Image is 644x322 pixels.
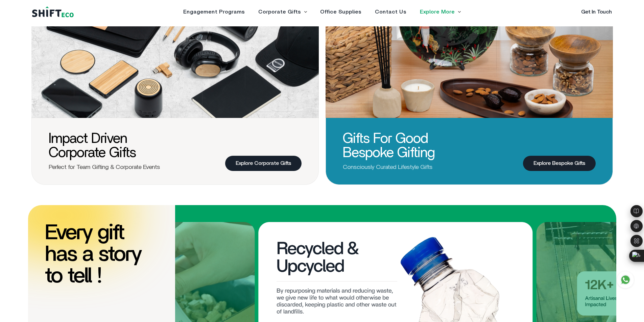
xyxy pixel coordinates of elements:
a: Explore Bespoke Gifts [523,156,596,171]
h1: Every gift has a story to tell ! [45,222,158,287]
a: Get In Touch [581,9,612,15]
h3: Gifts for Good Bespoke Gifting [343,131,479,160]
a: Office Supplies [320,9,361,15]
a: Engagement Programs [183,9,245,15]
h3: Impact Driven Corporate Gifts [49,131,185,160]
p: Perfect for Team Gifting & Corporate Events [49,164,200,171]
a: Contact Us [375,9,406,15]
a: Explore More [420,9,455,15]
p: Consciously Curated Lifestyle Gifts [343,164,495,171]
a: Explore Corporate Gifts [225,156,302,171]
a: Corporate Gifts [258,9,301,15]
